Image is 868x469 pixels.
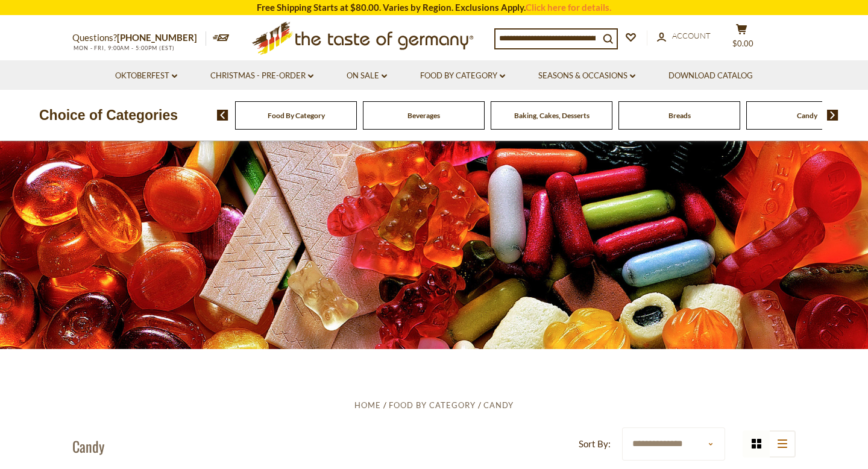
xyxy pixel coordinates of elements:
[668,111,691,120] a: Breads
[668,69,753,83] a: Download Catalog
[347,69,387,83] a: On Sale
[72,30,206,46] p: Questions?
[210,69,313,83] a: Christmas - PRE-ORDER
[538,69,635,83] a: Seasons & Occasions
[723,24,759,54] button: $0.00
[672,31,711,40] span: Account
[827,110,838,121] img: next arrow
[797,111,817,120] a: Candy
[217,110,228,121] img: previous arrow
[117,32,197,43] a: [PHONE_NUMBER]
[72,437,104,455] h1: Candy
[483,400,514,410] a: Candy
[72,45,175,51] span: MON - FRI, 9:00AM - 5:00PM (EST)
[354,400,381,410] a: Home
[514,111,590,120] a: Baking, Cakes, Desserts
[389,400,476,410] a: Food By Category
[115,69,177,83] a: Oktoberfest
[420,69,505,83] a: Food By Category
[732,39,753,48] span: $0.00
[657,30,711,43] a: Account
[526,2,611,13] a: Click here for details.
[268,111,325,120] a: Food By Category
[407,111,440,120] a: Beverages
[579,436,611,452] label: Sort By:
